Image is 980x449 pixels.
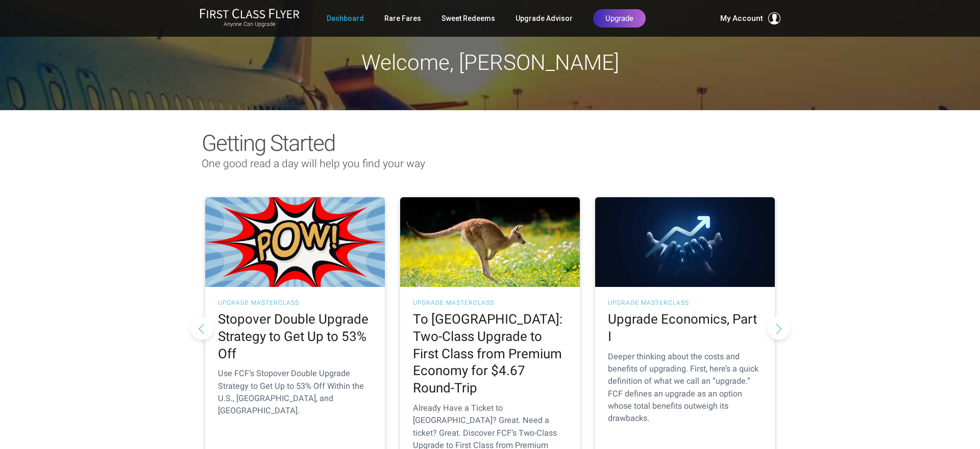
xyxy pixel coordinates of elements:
h2: To [GEOGRAPHIC_DATA]: Two-Class Upgrade to First Class from Premium Economy for $4.67 Round-Trip [413,311,567,397]
a: Dashboard [327,9,364,28]
h2: Upgrade Economics, Part I [608,311,762,346]
small: Anyone Can Upgrade [200,21,300,28]
span: One good read a day will help you find your way [202,157,425,170]
span: My Account [720,12,763,24]
span: Welcome, [PERSON_NAME] [361,50,619,75]
a: Sweet Redeems [442,9,495,28]
p: Deeper thinking about the costs and benefits of upgrading. First, here’s a quick definition of wh... [608,351,762,425]
a: Upgrade [593,9,646,28]
h3: UPGRADE MASTERCLASS [608,300,762,306]
a: First Class FlyerAnyone Can Upgrade [200,8,300,29]
span: Getting Started [202,130,335,156]
button: My Account [720,12,780,24]
h2: Stopover Double Upgrade Strategy to Get Up to 53% Off [218,311,372,362]
h3: UPGRADE MASTERCLASS [413,300,567,306]
img: First Class Flyer [200,8,300,19]
button: Previous slide [190,316,213,339]
h3: UPGRADE MASTERCLASS [218,300,372,306]
p: Use FCF’s Stopover Double Upgrade Strategy to Get Up to 53% Off Within the U.S., [GEOGRAPHIC_DATA... [218,367,372,417]
a: Rare Fares [384,9,421,28]
button: Next slide [767,316,790,339]
a: Upgrade Advisor [516,9,573,28]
